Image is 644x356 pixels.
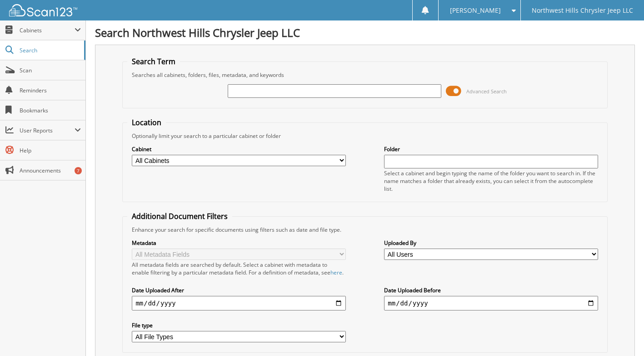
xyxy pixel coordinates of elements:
[95,25,635,40] h1: Search Northwest Hills Chrysler Jeep LLC
[450,8,501,13] span: [PERSON_NAME]
[20,107,81,114] span: Bookmarks
[127,226,602,234] div: Enhance your search for specific documents using filters such as date and file type.
[384,145,598,153] label: Folder
[532,8,633,13] span: Northwest Hills Chrysler Jeep LLC
[20,147,81,154] span: Help
[384,239,598,247] label: Uploaded By
[384,296,598,310] input: end
[127,71,602,79] div: Searches all cabinets, folders, files, metadata, and keywords
[330,269,342,276] a: here
[384,286,598,294] label: Date Uploaded Before
[132,145,345,153] label: Cabinet
[132,286,345,294] label: Date Uploaded After
[20,86,81,94] span: Reminders
[20,26,75,34] span: Cabinets
[127,132,602,140] div: Optionally limit your search to a particular cabinet or folder
[466,88,507,95] span: Advanced Search
[127,211,232,221] legend: Additional Document Filters
[127,117,166,127] legend: Location
[132,321,345,329] label: File type
[132,261,345,276] div: All metadata fields are searched by default. Select a cabinet with metadata to enable filtering b...
[9,4,77,16] img: scan123-logo-white.svg
[132,239,345,247] label: Metadata
[20,46,80,54] span: Search
[75,167,82,174] div: 7
[20,127,75,134] span: User Reports
[384,169,598,193] div: Select a cabinet and begin typing the name of the folder you want to search in. If the name match...
[132,296,345,310] input: start
[20,66,81,74] span: Scan
[127,56,180,66] legend: Search Term
[20,167,81,174] span: Announcements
